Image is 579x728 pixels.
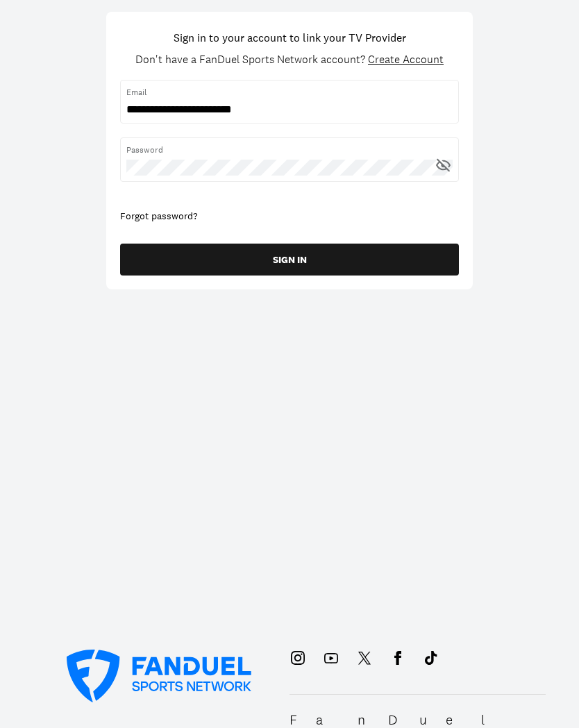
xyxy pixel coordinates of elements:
[135,53,444,66] div: Don't have a FanDuel Sports Network account?
[126,86,453,99] span: Email
[120,244,459,276] button: SIGN IN
[174,29,406,46] h1: Sign in to your account to link your TV Provider
[126,144,453,156] span: Password
[368,52,444,67] span: Create Account
[120,210,459,223] div: Forgot password?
